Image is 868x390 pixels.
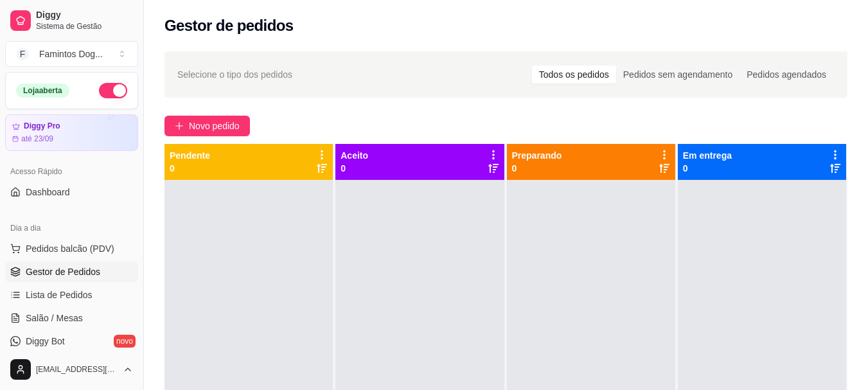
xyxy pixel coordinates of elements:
span: Selecione o tipo dos pedidos [177,67,292,82]
a: DiggySistema de Gestão [5,5,138,36]
p: 0 [170,162,210,175]
h2: Gestor de pedidos [164,15,294,36]
div: Acesso Rápido [5,161,138,182]
p: 0 [512,162,562,175]
div: Todos os pedidos [532,66,616,84]
p: Em entrega [683,149,732,162]
button: Novo pedido [164,116,250,136]
span: Salão / Mesas [26,312,83,324]
span: Gestor de Pedidos [26,265,100,278]
span: [EMAIL_ADDRESS][DOMAIN_NAME] [36,364,118,375]
button: [EMAIL_ADDRESS][DOMAIN_NAME] [5,354,138,385]
p: 0 [683,162,732,175]
p: Preparando [512,149,562,162]
a: Diggy Proaté 23/09 [5,114,138,151]
div: Dia a dia [5,218,138,238]
span: Pedidos balcão (PDV) [26,242,114,255]
a: Salão / Mesas [5,308,138,328]
article: Diggy Pro [24,121,60,131]
button: Alterar Status [99,83,127,98]
a: Dashboard [5,182,138,202]
span: Sistema de Gestão [36,21,133,31]
div: Famintos Dog ... [39,48,103,60]
p: Pendente [170,149,210,162]
button: Select a team [5,41,138,67]
article: até 23/09 [21,134,53,144]
div: Pedidos sem agendamento [616,66,740,84]
span: Novo pedido [189,119,240,133]
span: Dashboard [26,186,70,199]
span: plus [175,121,184,130]
p: Aceito [341,149,368,162]
a: Gestor de Pedidos [5,261,138,282]
span: F [16,48,29,60]
p: 0 [341,162,368,175]
span: Diggy [36,10,133,21]
button: Pedidos balcão (PDV) [5,238,138,259]
div: Pedidos agendados [740,66,833,84]
span: Lista de Pedidos [26,288,93,301]
span: Diggy Bot [26,335,65,348]
a: Lista de Pedidos [5,285,138,305]
div: Loja aberta [16,84,69,98]
a: Diggy Botnovo [5,331,138,351]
